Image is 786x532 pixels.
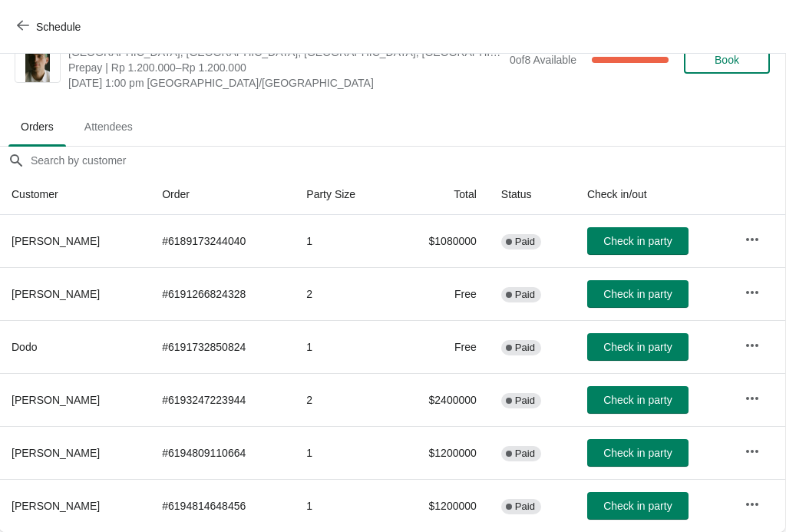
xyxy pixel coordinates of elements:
[587,386,689,414] button: Check in party
[392,426,489,479] td: $1200000
[8,113,66,140] span: Orders
[515,501,535,513] span: Paid
[12,288,100,300] span: [PERSON_NAME]
[294,479,392,532] td: 1
[150,174,294,215] th: Order
[150,267,294,320] td: # 6191266824328
[12,500,100,512] span: [PERSON_NAME]
[12,235,100,247] span: [PERSON_NAME]
[489,174,575,215] th: Status
[515,342,535,354] span: Paid
[603,235,672,247] span: Check in party
[12,447,100,459] span: [PERSON_NAME]
[603,500,672,512] span: Check in party
[587,439,689,467] button: Check in party
[294,373,392,426] td: 2
[587,492,689,520] button: Check in party
[30,147,785,174] input: Search by customer
[603,394,672,406] span: Check in party
[515,236,535,248] span: Paid
[150,426,294,479] td: # 6194809110664
[68,75,502,91] span: [DATE] 1:00 pm [GEOGRAPHIC_DATA]/[GEOGRAPHIC_DATA]
[294,174,392,215] th: Party Size
[515,448,535,460] span: Paid
[12,341,37,353] span: Dodo
[150,479,294,532] td: # 6194814648456
[510,54,576,66] span: 0 of 8 Available
[294,215,392,267] td: 1
[587,333,689,361] button: Check in party
[294,320,392,373] td: 1
[392,174,489,215] th: Total
[603,288,672,300] span: Check in party
[603,341,672,353] span: Check in party
[715,54,739,66] span: Book
[72,113,145,140] span: Attendees
[68,60,502,75] span: Prepay | Rp 1.200.000–Rp 1.200.000
[150,215,294,267] td: # 6189173244040
[150,320,294,373] td: # 6191732850824
[392,479,489,532] td: $1200000
[575,174,732,215] th: Check in/out
[392,373,489,426] td: $2400000
[684,46,770,74] button: Book
[392,320,489,373] td: Free
[150,373,294,426] td: # 6193247223944
[392,215,489,267] td: $1080000
[603,447,672,459] span: Check in party
[25,38,51,82] img: Light Sound Vibration Resident Series #003 by Vegyn
[587,280,689,308] button: Check in party
[8,13,93,41] button: Schedule
[294,426,392,479] td: 1
[12,394,100,406] span: [PERSON_NAME]
[392,267,489,320] td: Free
[36,21,81,33] span: Schedule
[515,289,535,301] span: Paid
[587,227,689,255] button: Check in party
[294,267,392,320] td: 2
[515,395,535,407] span: Paid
